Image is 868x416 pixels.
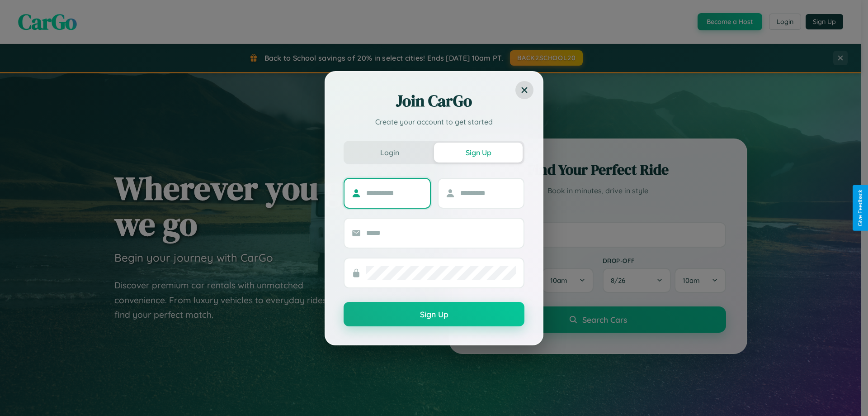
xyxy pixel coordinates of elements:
[857,190,863,226] div: Give Feedback
[345,143,434,163] button: Login
[434,143,523,163] button: Sign Up
[344,90,524,112] h2: Join CarGo
[344,302,524,326] button: Sign Up
[344,116,524,127] p: Create your account to get started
